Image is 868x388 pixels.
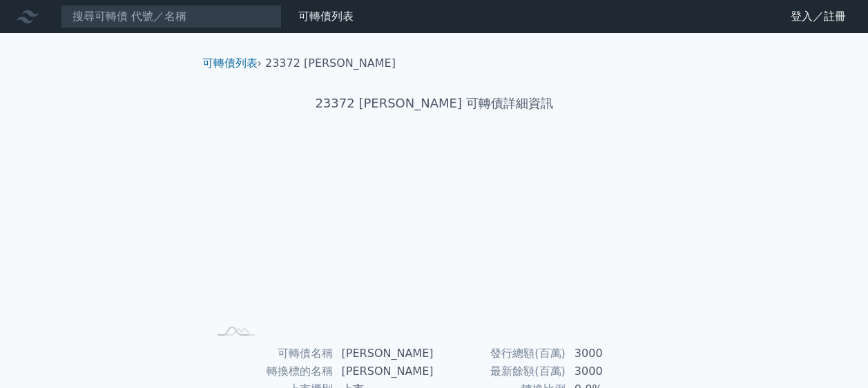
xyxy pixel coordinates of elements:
[202,55,262,72] li: ›
[780,6,857,28] a: 登入／註冊
[202,57,258,70] a: 可轉債列表
[434,363,566,380] td: 最新餘額(百萬)
[434,345,566,363] td: 發行總額(百萬)
[208,363,334,380] td: 轉換標的名稱
[265,55,396,72] li: 23372 [PERSON_NAME]
[334,363,434,380] td: [PERSON_NAME]
[566,345,661,363] td: 3000
[208,345,334,363] td: 可轉債名稱
[61,5,282,28] input: 搜尋可轉債 代號／名稱
[334,345,434,363] td: [PERSON_NAME]
[566,363,661,380] td: 3000
[191,94,677,113] h1: 23372 [PERSON_NAME] 可轉債詳細資訊
[298,10,354,23] a: 可轉債列表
